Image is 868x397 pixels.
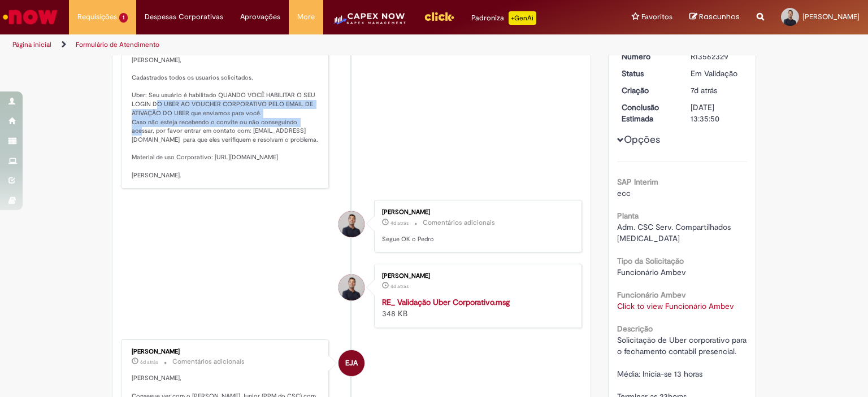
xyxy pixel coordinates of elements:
[617,211,639,221] b: Planta
[613,68,683,79] dt: Status
[617,301,734,311] a: Click to view Funcionário Ambev
[382,273,570,280] div: [PERSON_NAME]
[691,85,717,95] time: 24/09/2025 10:58:16
[140,359,158,365] span: 6d atrás
[345,350,358,377] span: EJA
[145,11,223,23] span: Despesas Corporativas
[617,324,653,334] b: Descrição
[699,11,740,22] span: Rascunhos
[617,290,686,300] b: Funcionário Ambev
[390,283,409,290] time: 26/09/2025 15:37:31
[8,34,570,55] ul: Trilhas de página
[471,11,536,25] div: Padroniza
[382,235,570,244] p: Segue OK o Pedro
[12,40,51,49] a: Página inicial
[691,85,717,95] span: 7d atrás
[617,267,686,277] span: Funcionário Ambev
[240,11,280,23] span: Aprovações
[172,357,245,367] small: Comentários adicionais
[617,222,733,243] span: Adm. CSC Serv. Compartilhados [MEDICAL_DATA]
[423,218,495,228] small: Comentários adicionais
[691,68,743,79] div: Em Validação
[77,11,117,23] span: Requisições
[332,11,407,34] img: CapexLogo5.png
[802,12,860,21] span: [PERSON_NAME]
[613,85,683,96] dt: Criação
[689,12,740,23] a: Rascunhos
[390,220,409,226] time: 26/09/2025 15:37:43
[338,274,364,300] div: Marcus Vinicius Santos Rosa
[691,85,743,96] div: 24/09/2025 10:58:16
[382,297,510,307] a: RE_ Validação Uber Corporativo.msg
[132,39,320,180] p: [PERSON_NAME], Cadastrados todos os usuarios solicitados. Uber: Seu usuário é habilitado QUANDO V...
[132,348,320,355] div: [PERSON_NAME]
[617,177,658,187] b: SAP Interim
[119,13,128,23] span: 1
[509,11,536,25] p: +GenAi
[641,11,672,23] span: Favoritos
[613,102,683,124] dt: Conclusão Estimada
[617,188,631,198] span: ecc
[338,211,364,237] div: Marcus Vinicius Santos Rosa
[76,40,159,49] a: Formulário de Atendimento
[1,6,59,28] img: ServiceNow
[613,51,683,62] dt: Número
[691,102,743,124] div: [DATE] 13:35:50
[691,51,743,62] div: R13562329
[390,220,409,226] span: 4d atrás
[338,350,364,376] div: Emilio Jose Andres Casado
[390,283,409,290] span: 4d atrás
[424,8,454,25] img: click_logo_yellow_360x200.png
[382,296,570,319] div: 348 KB
[617,256,684,266] b: Tipo da Solicitação
[140,359,158,365] time: 24/09/2025 18:24:30
[382,209,570,216] div: [PERSON_NAME]
[297,11,315,23] span: More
